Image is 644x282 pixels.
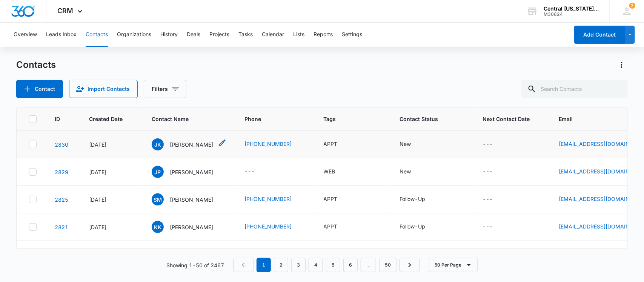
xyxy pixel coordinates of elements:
button: 50 Per Page [429,258,478,272]
p: [PERSON_NAME] [170,168,213,176]
div: Phone - (419) 262-3763 - Select to Edit Field [245,222,306,231]
div: Contact Name - Jared Korman - Select to Edit Field [152,138,227,150]
em: 1 [257,258,271,272]
div: Contact Name - Kevin Kruse - Select to Edit Field [152,221,227,233]
button: Add Contact [574,26,625,44]
div: Next Contact Date - - Select to Edit Field [483,167,507,176]
div: Phone - (814) 594-3469 - Select to Edit Field [245,140,306,149]
div: [DATE] [89,223,134,231]
span: JP [152,166,164,178]
div: Follow-Up [400,222,426,230]
a: [EMAIL_ADDRESS][DOMAIN_NAME] [559,167,635,175]
a: Navigate to contact details page for Kevin Kruse [55,224,68,230]
div: Next Contact Date - - Select to Edit Field [483,140,507,149]
span: CRM [58,7,74,15]
div: Tags - WEB - Select to Edit Field [324,167,349,176]
div: notifications count [629,3,635,9]
button: Contacts [86,23,108,47]
a: Page 6 [343,258,358,272]
div: Tags - APPT - Select to Edit Field [324,222,351,231]
input: Search Contacts [521,80,628,98]
nav: Pagination [233,258,420,272]
span: JK [152,138,164,150]
p: [PERSON_NAME] [170,141,213,149]
button: Add Contact [16,80,63,98]
div: Contact Status - Follow-Up - Select to Edit Field [400,222,439,231]
div: Contact Status - Follow-Up - Select to Edit Field [400,195,439,204]
div: --- [483,140,493,149]
a: Navigate to contact details page for Jared Korman [55,141,68,148]
div: --- [483,167,493,176]
a: [EMAIL_ADDRESS][DOMAIN_NAME] [559,195,635,203]
button: Settings [342,23,362,47]
button: Lists [293,23,304,47]
a: Page 4 [309,258,323,272]
div: --- [245,167,255,176]
div: APPT [324,140,338,148]
button: Overview [14,23,37,47]
p: [PERSON_NAME] [170,196,213,204]
div: Contact Name - Shawn McConnell - Select to Edit Field [152,193,227,205]
div: Next Contact Date - - Select to Edit Field [483,195,507,204]
a: Page 2 [274,258,288,272]
div: [DATE] [89,168,134,176]
div: Next Contact Date - - Select to Edit Field [483,222,507,231]
div: Follow-Up [400,195,426,203]
div: APPT [324,195,338,203]
a: Navigate to contact details page for Shawn McConnell [55,196,68,203]
button: Reports [314,23,333,47]
button: Organizations [117,23,151,47]
h1: Contacts [16,59,56,70]
a: [PHONE_NUMBER] [245,140,292,148]
a: Page 5 [326,258,340,272]
a: [EMAIL_ADDRESS][DOMAIN_NAME] [559,140,635,148]
p: [PERSON_NAME] [170,223,213,231]
span: Tags [324,115,371,123]
span: Created Date [89,115,123,123]
button: History [160,23,178,47]
span: KK [152,221,164,233]
span: Next Contact Date [483,115,530,123]
div: New [400,167,411,175]
div: Contact Status - New - Select to Edit Field [400,167,425,176]
button: Import Contacts [69,80,138,98]
a: Navigate to contact details page for John P Asendorf [55,169,68,175]
span: Phone [245,115,295,123]
div: Contact Name - John P Asendorf - Select to Edit Field [152,166,227,178]
div: account name [544,6,599,12]
div: Phone - (614) 980-8537 - Select to Edit Field [245,195,306,204]
a: Next Page [400,258,420,272]
button: Tasks [238,23,253,47]
div: Phone - - Select to Edit Field [245,167,269,176]
span: Contact Status [400,115,454,123]
a: [PHONE_NUMBER] [245,222,292,230]
button: Calendar [262,23,284,47]
a: [EMAIL_ADDRESS][DOMAIN_NAME] [559,222,635,230]
div: Tags - APPT - Select to Edit Field [324,195,351,204]
span: Email [559,115,637,123]
span: Contact Name [152,115,216,123]
p: Showing 1-50 of 2467 [166,261,224,269]
div: [DATE] [89,196,134,204]
a: [PHONE_NUMBER] [245,195,292,203]
button: Actions [616,59,628,71]
button: Leads Inbox [46,23,77,47]
div: WEB [324,167,335,175]
span: 2 [629,3,635,9]
button: Projects [209,23,229,47]
a: Page 50 [379,258,397,272]
a: Page 3 [291,258,306,272]
div: APPT [324,222,338,230]
div: Tags - APPT - Select to Edit Field [324,140,351,149]
div: [DATE] [89,141,134,149]
span: ID [55,115,60,123]
div: account id [544,12,599,17]
span: SM [152,193,164,205]
div: New [400,140,411,148]
div: --- [483,222,493,231]
div: --- [483,195,493,204]
div: Contact Status - New - Select to Edit Field [400,140,425,149]
button: Filters [144,80,186,98]
button: Deals [187,23,200,47]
